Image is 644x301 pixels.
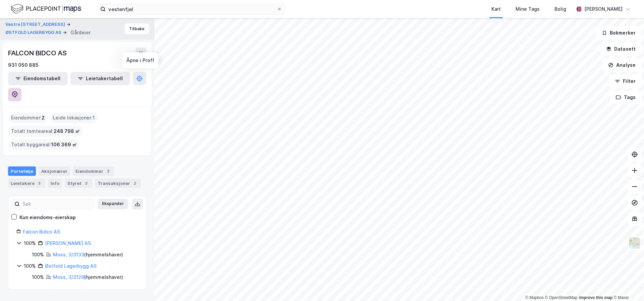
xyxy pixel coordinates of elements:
[610,91,641,104] button: Tags
[8,126,83,137] div: Totalt tomteareal :
[39,166,70,176] div: Aksjonærer
[610,269,644,301] iframe: Chat Widget
[610,269,644,301] div: Kontrollprogram for chat
[516,5,540,13] div: Mine Tags
[131,180,138,187] div: 2
[45,240,91,246] a: [PERSON_NAME] AS
[32,273,44,281] div: 100%
[125,23,149,34] button: Tilbake
[106,4,277,14] input: Søk på adresse, matrikkel, gårdeiere, leietakere eller personer
[105,168,111,174] div: 2
[628,237,641,249] img: Z
[54,127,80,135] span: 248 798 ㎡
[8,112,47,123] div: Eiendommer :
[491,5,501,13] div: Kart
[83,180,90,187] div: 3
[70,72,130,85] button: Leietakertabell
[48,179,62,188] div: Info
[24,239,36,247] div: 100%
[8,166,36,176] div: Portefølje
[5,21,66,28] button: Vestre [STREET_ADDRESS]
[596,26,641,40] button: Bokmerker
[93,114,95,122] span: 1
[23,229,60,235] a: Falcon Bidco AS
[602,58,641,72] button: Analyse
[45,263,97,269] a: Østfold Lagerbygg AS
[36,180,43,187] div: 3
[11,3,81,15] img: logo.f888ab2527a4732fd821a326f86c7f29.svg
[20,199,93,209] input: Søk
[5,29,63,36] button: ØSTFOLD LAGERBYGG AS
[42,114,45,122] span: 2
[53,273,123,281] div: ( hjemmelshaver )
[98,199,128,209] button: Ekspander
[584,5,623,13] div: [PERSON_NAME]
[579,295,612,300] a: Improve this map
[65,179,92,188] div: Styret
[19,213,76,221] div: Kun eiendoms-eierskap
[50,112,98,123] div: Leide lokasjoner :
[545,295,578,300] a: OpenStreetMap
[73,166,114,176] div: Eiendommer
[600,42,641,56] button: Datasett
[8,48,68,58] div: FALCON BIDCO AS
[8,139,79,150] div: Totalt byggareal :
[53,274,84,280] a: Moss, 3/3129
[53,252,84,257] a: Moss, 3/3133
[51,141,77,149] span: 106 369 ㎡
[24,262,36,270] div: 100%
[32,251,44,259] div: 100%
[8,179,45,188] div: Leietakere
[609,74,641,88] button: Filter
[70,29,91,37] div: Gårdeier
[95,179,141,188] div: Transaksjoner
[525,295,544,300] a: Mapbox
[8,61,39,69] div: 931 050 885
[8,72,68,85] button: Eiendomstabell
[554,5,566,13] div: Bolig
[53,251,123,259] div: ( hjemmelshaver )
